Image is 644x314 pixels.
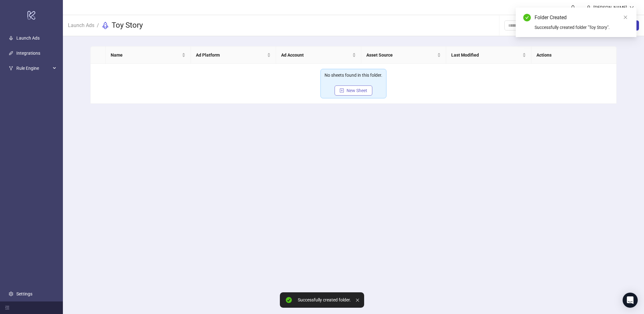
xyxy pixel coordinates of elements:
[535,14,629,21] div: Folder Created
[366,52,436,58] span: Asset Source
[67,21,96,28] a: Launch Ads
[16,291,32,296] a: Settings
[112,20,143,30] h3: Toy Story
[276,47,361,64] th: Ad Account
[535,24,629,31] div: Successfully created folder "Toy Story".
[325,72,382,79] div: No sheets found in this folder.
[361,47,447,64] th: Asset Source
[16,36,40,41] a: Launch Ads
[586,5,591,10] span: user
[347,88,367,93] span: New Sheet
[335,85,372,96] button: New Sheet
[531,47,617,64] th: Actions
[298,297,351,303] div: Successfully created folder.
[102,22,109,29] span: rocket
[523,14,531,21] span: check-circle
[340,88,344,93] span: plus-square
[591,4,630,11] div: [PERSON_NAME]
[281,52,351,58] span: Ad Account
[622,14,629,21] a: Close
[5,306,9,310] span: menu-fold
[451,52,521,58] span: Last Modified
[623,293,638,308] div: Open Intercom Messenger
[97,20,99,30] li: /
[16,62,51,74] span: Rule Engine
[623,15,628,19] span: close
[191,47,276,64] th: Ad Platform
[111,52,180,58] span: Name
[9,66,13,70] span: fork
[446,47,531,64] th: Last Modified
[630,5,634,10] span: down
[196,52,266,58] span: Ad Platform
[106,47,191,64] th: Name
[16,51,40,56] a: Integrations
[571,5,575,9] span: bell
